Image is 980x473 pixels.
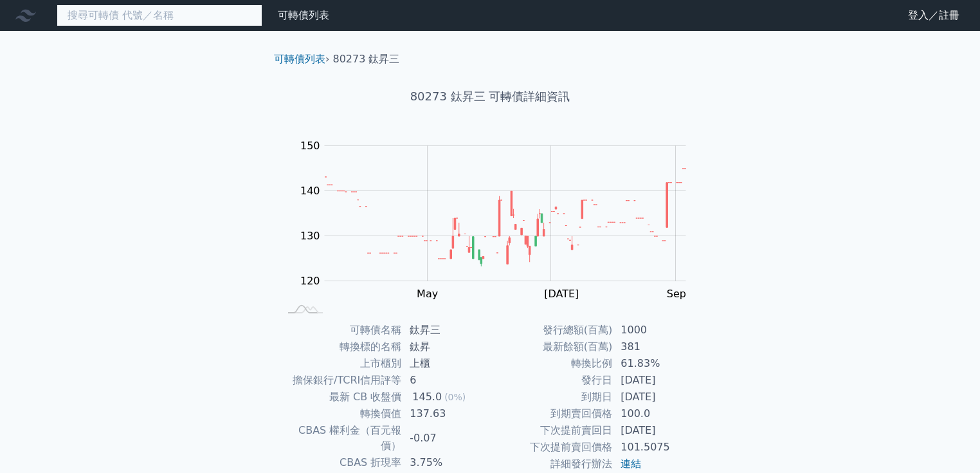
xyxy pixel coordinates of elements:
[279,372,402,389] td: 擔保銀行/TCRI信用評等
[402,355,490,372] td: 上櫃
[613,372,701,389] td: [DATE]
[490,355,613,372] td: 轉換比例
[279,322,402,339] td: 可轉債名稱
[279,405,402,422] td: 轉換價值
[613,322,701,339] td: 1000
[402,322,490,339] td: 鈦昇三
[279,389,402,405] td: 最新 CB 收盤價
[402,405,490,422] td: 137.63
[57,5,262,26] input: 搜尋可轉債 代號／名稱
[402,339,490,355] td: 鈦昇
[490,372,613,389] td: 發行日
[544,288,579,300] tspan: [DATE]
[916,411,980,473] iframe: Chat Widget
[444,392,466,402] span: (0%)
[402,422,490,454] td: -0.07
[279,339,402,355] td: 轉換標的名稱
[916,411,980,473] div: 聊天小工具
[279,422,402,454] td: CBAS 權利金（百元報價）
[490,422,613,439] td: 下次提前賣回日
[613,439,701,456] td: 101.5075
[274,51,329,67] li: ›
[402,372,490,389] td: 6
[898,5,970,26] a: 登入／註冊
[300,275,320,287] tspan: 120
[300,230,320,242] tspan: 130
[264,88,716,106] h1: 80273 鈦昇三 可轉債詳細資訊
[274,53,325,65] a: 可轉債列表
[613,339,701,355] td: 381
[402,454,490,471] td: 3.75%
[613,389,701,405] td: [DATE]
[294,140,705,300] g: Chart
[613,355,701,372] td: 61.83%
[410,389,444,405] div: 145.0
[621,458,641,470] a: 連結
[333,51,400,67] li: 80273 鈦昇三
[490,439,613,456] td: 下次提前賣回價格
[490,405,613,422] td: 到期賣回價格
[417,288,438,300] tspan: May
[613,422,701,439] td: [DATE]
[279,454,402,471] td: CBAS 折現率
[490,322,613,339] td: 發行總額(百萬)
[490,339,613,355] td: 最新餘額(百萬)
[300,185,320,197] tspan: 140
[279,355,402,372] td: 上市櫃別
[667,288,686,300] tspan: Sep
[490,456,613,472] td: 詳細發行辦法
[490,389,613,405] td: 到期日
[613,405,701,422] td: 100.0
[278,9,329,21] a: 可轉債列表
[300,140,320,152] tspan: 150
